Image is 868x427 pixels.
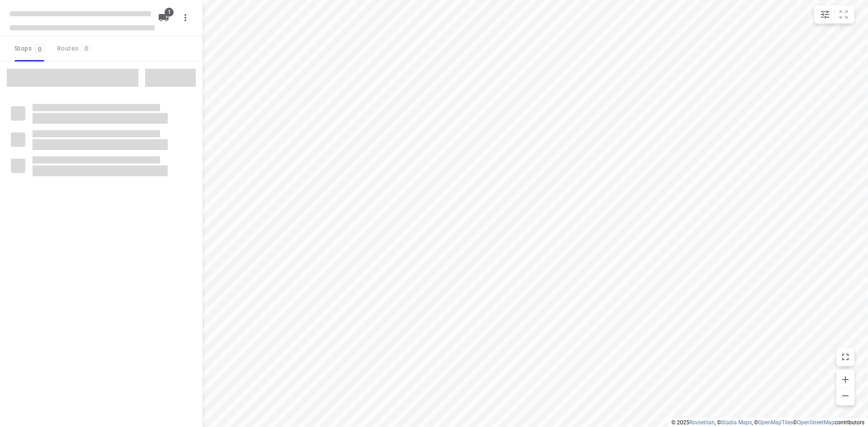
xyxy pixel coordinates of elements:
[758,419,793,426] a: OpenMapTiles
[689,419,715,426] a: Routetitan
[721,419,752,426] a: Stadia Maps
[671,419,864,426] li: © 2025 , © , © © contributors
[797,419,835,426] a: OpenStreetMap
[814,5,854,23] div: small contained button group
[816,5,834,23] button: Map settings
